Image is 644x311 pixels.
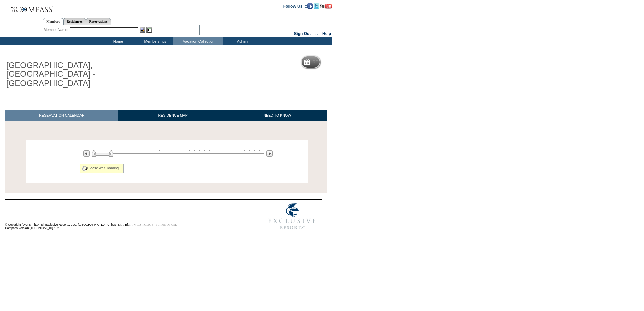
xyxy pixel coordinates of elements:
[173,37,223,45] td: Vacation Collection
[223,37,260,45] td: Admin
[129,223,153,226] a: PRIVACY POLICY
[99,37,136,45] td: Home
[266,150,273,157] img: Next
[86,18,111,25] a: Reservations
[314,4,319,8] a: Follow us on Twitter
[314,3,319,9] img: Follow us on Twitter
[320,4,332,9] img: Subscribe to our YouTube Channel
[44,27,69,33] div: Member Name:
[156,223,177,226] a: TERMS OF USE
[80,164,124,173] div: Please wait, loading...
[63,18,86,25] a: Residences
[83,150,90,157] img: Previous
[294,31,311,36] a: Sign Out
[140,27,145,33] img: View
[313,60,364,64] h5: Reservation Calendar
[315,31,318,36] span: ::
[5,60,155,89] h1: [GEOGRAPHIC_DATA], [GEOGRAPHIC_DATA] - [GEOGRAPHIC_DATA]
[320,4,332,8] a: Subscribe to our YouTube Channel
[227,110,327,121] a: NEED TO KNOW
[307,3,313,9] img: Become our fan on Facebook
[43,18,63,25] a: Members
[307,4,313,8] a: Become our fan on Facebook
[283,3,307,9] td: Follow Us ::
[136,37,173,45] td: Memberships
[146,27,152,33] img: Reservations
[82,166,87,171] img: spinner2.gif
[5,110,118,121] a: RESERVATION CALENDAR
[5,200,240,233] td: © Copyright [DATE] - [DATE]. Exclusive Resorts, LLC. [GEOGRAPHIC_DATA], [US_STATE]. Compass Versi...
[322,31,331,36] a: Help
[118,110,228,121] a: RESIDENCE MAP
[262,200,322,233] img: Exclusive Resorts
